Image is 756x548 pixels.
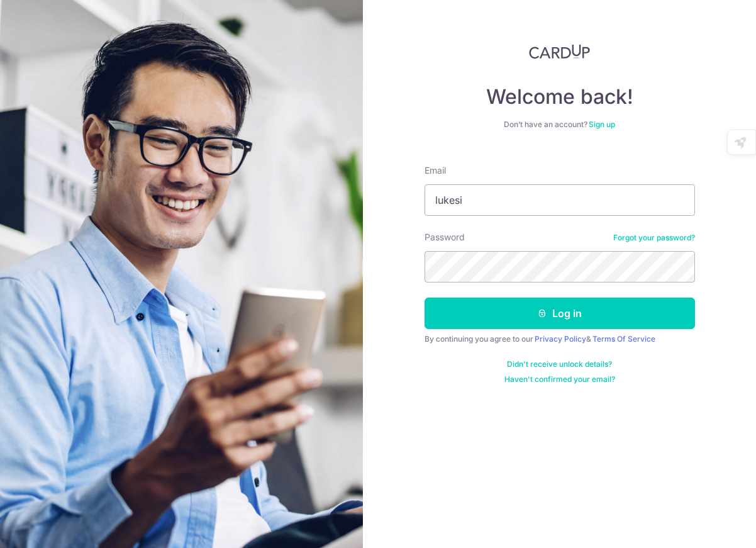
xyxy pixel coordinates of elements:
label: Password [425,231,465,243]
h4: Welcome back! [425,84,695,109]
img: CardUp Logo [529,44,591,59]
a: Privacy Policy [535,334,586,344]
a: Didn't receive unlock details? [507,359,612,369]
a: Haven't confirmed your email? [504,374,615,384]
label: Email [425,164,446,177]
div: By continuing you agree to our & [425,334,695,344]
button: Log in [425,298,695,329]
div: Don’t have an account? [425,120,695,130]
a: Sign up [589,120,615,129]
input: Enter your Email [425,184,695,216]
a: Terms Of Service [592,334,655,344]
a: Forgot your password? [613,233,695,243]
